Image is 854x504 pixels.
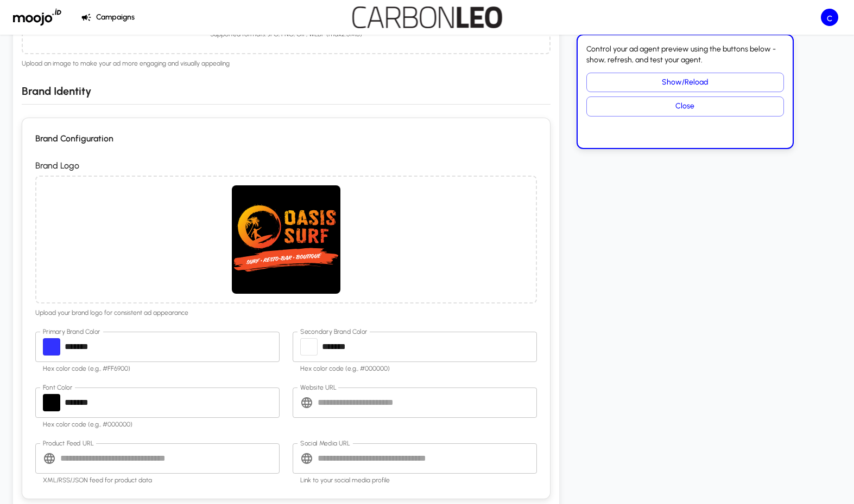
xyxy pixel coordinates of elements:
[821,9,838,26] div: c
[22,82,91,100] h6: Brand Identity
[22,59,551,69] span: Upload an image to make your ad more engaging and visually appealing
[43,327,100,336] label: Primary Brand Color
[351,7,503,28] img: Carbonleo Logo
[300,383,337,392] label: Website URL
[300,438,350,448] label: Social Media URL
[35,159,537,172] p: Brand Logo
[43,364,272,374] p: Hex color code (e.g., #FF6900)
[210,29,362,40] span: Supported formats: JPG, PNG, GIF, WEBP (max 2.5 MB)
[818,6,841,29] button: Standard privileges
[586,96,784,117] button: Close
[300,475,529,486] p: Link to your social media profile
[586,44,784,66] p: Control your ad agent preview using the buttons below - show, refresh, and test your agent.
[586,73,784,93] button: Show/Reload
[300,327,368,336] label: Secondary Brand Color
[43,475,272,486] p: XML/RSS/JSON feed for product data
[43,383,72,392] label: Font Color
[300,364,529,374] p: Hex color code (e.g., #000000)
[79,8,139,28] button: Campaigns
[35,131,537,146] h6: Brand Configuration
[43,419,272,430] p: Hex color code (e.g., #000000)
[43,438,94,448] label: Product Feed URL
[13,9,61,26] img: Moojo Logo
[35,308,537,319] span: Upload your brand logo for consistent ad appearance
